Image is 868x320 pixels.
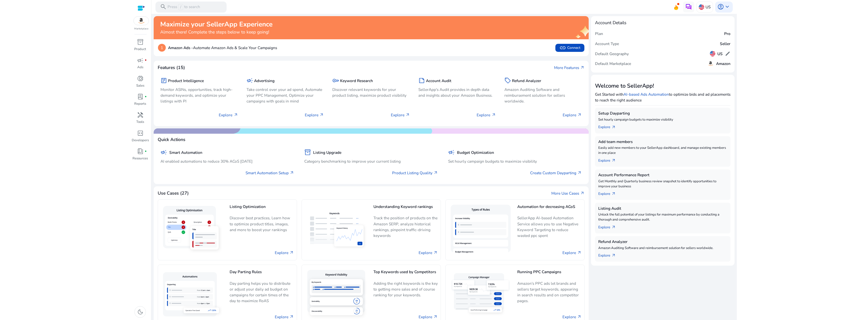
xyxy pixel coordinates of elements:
img: us.svg [699,4,704,10]
span: Connect [559,45,580,51]
a: Explore [562,250,582,256]
span: arrow_outward [611,158,616,163]
img: Running PPC Campaigns [448,271,513,318]
h5: Advertising [254,79,275,83]
img: Day Parting Rules [161,270,225,319]
span: campaign [160,149,167,156]
span: arrow_outward [433,315,438,319]
span: arrow_outward [289,315,294,319]
a: Smart Automation Setup [246,170,294,176]
a: Explorearrow_outward [598,156,620,163]
p: Ads [137,65,143,70]
span: arrow_outward [577,113,582,117]
h3: Welcome to SellerApp! [595,83,730,89]
a: handymanTools [131,111,149,129]
p: Amazon Auditing Software and reimbursement solution for sellers worldwide. [598,246,727,251]
a: Explore [419,314,438,320]
h5: Understanding Keyword rankings [373,204,438,213]
span: arrow_outward [577,315,582,319]
span: fiber_manual_record [145,96,147,98]
p: Unlock the full potential of your listings for maximum performance by conducting a thorough and c... [598,212,727,222]
span: arrow_outward [433,251,438,255]
span: fiber_manual_record [145,59,147,61]
p: Get Monthly and Quarterly business review snapshot to identify opportunities to improve your busi... [598,179,727,189]
h5: Refund Analyzer [512,79,541,83]
p: Discover relevant keywords for your product listing, maximize product visibility [332,87,410,98]
p: AI enabled automations to reduce 30% ACoS [DATE] [160,158,294,164]
span: arrow_outward [290,171,294,175]
img: amazon.svg [707,60,714,67]
span: edit [725,51,730,56]
span: search [160,4,167,10]
p: Get Started with to optimize bids and ad placements to reach the right audience [595,91,730,103]
p: Category benchmarking to improve your current listing [304,158,438,164]
span: sell [504,77,511,84]
p: Explore [305,112,324,118]
h5: Listing Upgrade [313,150,341,155]
p: Explore [563,112,582,118]
span: arrow_outward [405,113,410,117]
span: arrow_outward [611,192,616,196]
span: / [178,4,183,10]
button: linkConnect [555,44,584,52]
p: SellerApp's Audit provides in depth data and insights about your Amazon Business. [418,87,496,98]
p: Monitor ASINs, opportunities, track high-demand keywords, and optimize your listings with PI [160,87,238,104]
b: Amazon Ads - [168,45,193,50]
p: Sales [136,83,144,88]
span: arrow_outward [611,253,616,258]
h5: Account Audit [426,79,451,83]
h2: Maximize your SellerApp Experience [160,20,273,28]
h4: Account Details [595,20,626,25]
span: code_blocks [137,130,144,136]
h5: Day Parting Rules [230,270,294,278]
span: link [559,45,566,51]
a: inventory_2Product [131,38,149,56]
h5: Default Marketplace [595,61,631,66]
h5: Pro [724,31,730,36]
a: Explore [562,314,582,320]
p: Amazon's PPC ads let brands and sellers target keywords, appearing in search results and on compe... [517,280,582,304]
h5: Refund Analyzer [598,239,727,244]
img: amazon.svg [134,17,149,25]
a: Explorearrow_outward [598,122,620,130]
span: inventory_2 [137,39,144,45]
a: Explore [275,250,294,256]
img: Listing Optimization [161,204,225,256]
p: Explore [391,112,410,118]
span: arrow_outward [577,171,582,175]
a: Create Custom Dayparting [530,170,582,176]
p: 1 [158,44,166,52]
a: Product Listing Quality [392,170,438,176]
a: Explore [419,250,438,256]
h5: Seller [720,42,730,46]
p: Press to search [168,4,200,10]
span: summarize [418,77,425,84]
span: arrow_outward [234,113,238,117]
span: arrow_outward [319,113,324,117]
p: Reports [134,101,146,106]
p: Product [134,47,146,52]
a: donut_smallSales [131,74,149,92]
h5: Account Performance Report [598,173,727,177]
p: Tools [136,120,144,125]
p: Marketplace [134,27,148,31]
span: donut_small [137,75,144,82]
p: Track the position of products on the Amazon SERP, analyze historical rankings, pinpoint traffic-... [373,215,438,238]
h5: US [717,52,723,56]
p: Resources [132,156,148,161]
h4: Features (15) [158,65,185,70]
h5: Running PPC Campaigns [517,270,582,278]
h5: Automation for decreasing ACoS [517,204,582,213]
h5: Smart Automation [169,150,202,155]
span: arrow_outward [577,251,582,255]
span: campaign [448,149,455,156]
a: code_blocksDevelopers [131,129,149,147]
h5: Account Type [595,42,619,46]
p: Set hourly campaign budgets to maximize visibility [598,117,727,122]
a: campaignfiber_manual_recordAds [131,56,149,74]
p: SellerApp AI-based Automation Service allows you to use Negative Keyword Targeting to reduce wast... [517,215,582,238]
span: keyboard_arrow_down [724,4,730,10]
h5: Listing Optimization [230,204,294,213]
a: AI-based Ads Automation [623,92,669,97]
span: fiber_manual_record [145,150,147,153]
